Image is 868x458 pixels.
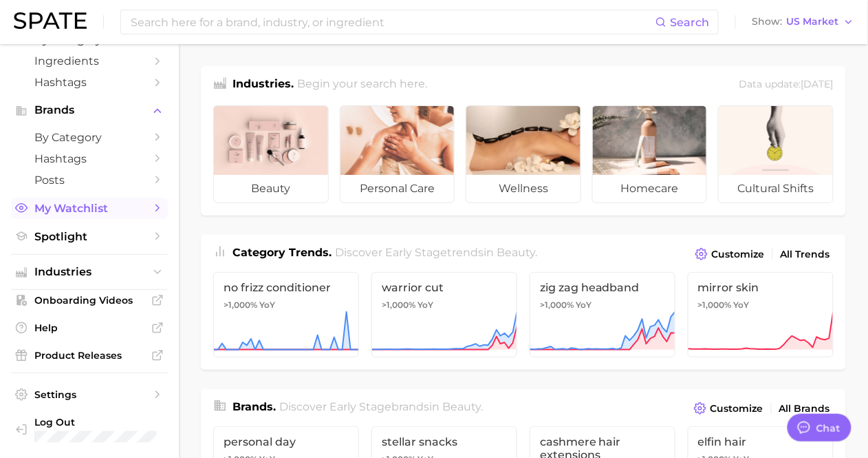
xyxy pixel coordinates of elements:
[781,249,830,260] span: All Trends
[340,105,455,203] a: personal care
[779,403,830,415] span: All Brands
[466,175,581,202] span: wellness
[340,175,455,202] span: personal care
[11,290,168,311] a: Onboarding Videos
[576,300,592,311] span: YoY
[371,272,517,357] a: warrior cut>1,000% YoY
[232,400,276,413] span: Brands .
[11,226,168,247] a: Spotlight
[593,175,707,202] span: homecare
[592,105,708,203] a: homecare
[776,399,834,418] a: All Brands
[214,175,328,202] span: beauty
[382,281,507,294] span: warrior cut
[734,300,750,311] span: YoY
[280,400,484,413] span: Discover Early Stage brands in .
[213,105,329,203] a: beauty
[777,245,834,264] a: All Trends
[749,13,858,31] button: ShowUS Market
[698,435,823,448] span: elfin hair
[34,322,144,334] span: Help
[497,246,536,259] span: beauty
[34,230,144,243] span: Spotlight
[718,105,834,203] a: cultural shifts
[11,100,168,121] button: Brands
[34,54,144,67] span: Ingredients
[34,174,144,187] span: Posts
[34,104,144,116] span: Brands
[671,16,710,29] span: Search
[259,300,275,311] span: YoY
[540,281,665,294] span: zig zag headband
[298,76,428,94] h2: Begin your search here.
[787,18,839,25] span: US Market
[443,400,481,413] span: beauty
[224,435,349,448] span: personal day
[232,76,294,94] h1: Industries.
[129,10,655,34] input: Search here for a brand, industry, or ingredient
[11,318,168,338] a: Help
[712,249,765,260] span: Customize
[34,416,195,428] span: Log Out
[382,300,415,310] span: >1,000%
[213,272,359,357] a: no frizz conditioner>1,000% YoY
[14,12,87,29] img: SPATE
[11,169,168,191] a: Posts
[34,388,144,401] span: Settings
[530,272,675,357] a: zig zag headband>1,000% YoY
[698,300,732,310] span: >1,000%
[34,294,144,306] span: Onboarding Videos
[691,399,767,418] button: Customize
[11,148,168,169] a: Hashtags
[382,435,507,448] span: stellar snacks
[692,244,768,264] button: Customize
[224,300,257,310] span: >1,000%
[34,349,144,362] span: Product Releases
[34,152,144,165] span: Hashtags
[417,300,433,311] span: YoY
[11,262,168,282] button: Industries
[739,76,834,94] div: Data update: [DATE]
[698,281,823,294] span: mirror skin
[224,281,349,294] span: no frizz conditioner
[34,202,144,215] span: My Watchlist
[34,266,144,278] span: Industries
[11,198,168,219] a: My Watchlist
[232,246,332,259] span: Category Trends .
[710,403,763,415] span: Customize
[11,412,168,447] a: Log out. Currently logged in with e-mail mary.cooper@shopflamingo.com.
[11,127,168,148] a: by Category
[752,18,783,25] span: Show
[11,345,168,366] a: Product Releases
[11,50,168,72] a: Ingredients
[719,175,833,202] span: cultural shifts
[34,131,144,144] span: by Category
[466,105,581,203] a: wellness
[336,246,538,259] span: Discover Early Stage trends in .
[688,272,834,357] a: mirror skin>1,000% YoY
[11,384,168,405] a: Settings
[34,76,144,89] span: Hashtags
[11,72,168,93] a: Hashtags
[540,300,574,310] span: >1,000%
